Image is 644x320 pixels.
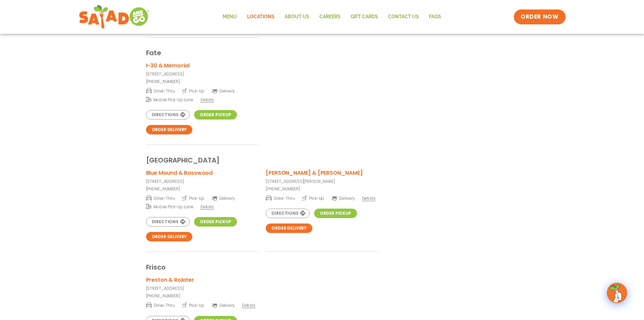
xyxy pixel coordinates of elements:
[331,195,355,201] span: Delivery
[212,302,235,308] span: Delivery
[345,9,383,25] a: GIFT CARDS
[146,276,194,284] h3: Preston & Rolater
[146,61,258,77] a: I-30 & Memorial[STREET_ADDRESS]
[314,9,345,25] a: Careers
[146,145,498,165] div: [GEOGRAPHIC_DATA]
[79,3,150,30] img: new-SAG-logo-768×292
[146,87,175,94] span: Drive-Thru
[146,178,258,185] p: [STREET_ADDRESS]
[146,125,193,134] a: Order Delivery
[146,38,498,58] div: Fate
[146,195,175,201] span: Drive-Thru
[266,209,309,218] a: Directions
[314,209,357,218] a: Order Pickup
[200,97,214,103] span: Details
[280,9,314,25] a: About Us
[266,178,378,185] p: [STREET_ADDRESS][PERSON_NAME]
[266,195,294,201] span: Drive-Thru
[182,195,205,201] span: Pick-Up
[266,223,312,233] a: Order Delivery
[266,169,362,177] h3: [PERSON_NAME] & [PERSON_NAME]
[146,302,175,308] span: Drive-Thru
[146,196,241,209] a: Drive-Thru Pick-Up Delivery Mobile Pick-Up Lane Details
[146,96,193,103] span: Mobile Pick-Up Lane
[194,217,237,227] a: Order Pickup
[146,71,258,77] p: [STREET_ADDRESS]
[146,293,258,299] a: [PHONE_NUMBER]
[212,195,235,201] span: Delivery
[242,302,256,308] span: Details
[266,196,375,201] a: Drive-Thru Pick-Up Delivery Details
[218,9,242,25] a: Menu
[362,195,376,201] span: Details
[146,217,190,227] a: Directions
[383,9,424,25] a: Contact Us
[146,276,258,292] a: Preston & Rolater[STREET_ADDRESS]
[146,285,258,292] p: [STREET_ADDRESS]
[266,186,378,192] a: [PHONE_NUMBER]
[242,9,280,25] a: Locations
[514,9,565,24] a: ORDER NOW
[212,88,235,94] span: Delivery
[146,303,256,308] a: Drive-Thru Pick-Up Delivery Details
[146,169,213,177] h3: Blue Mound & Basswood
[200,204,214,210] span: Details
[194,110,237,120] a: Order Pickup
[146,88,241,102] a: Drive-Thru Pick-Up Delivery Mobile Pick-Up Lane Details
[146,203,193,210] span: Mobile Pick-Up Lane
[266,169,378,185] a: [PERSON_NAME] & [PERSON_NAME][STREET_ADDRESS][PERSON_NAME]
[182,87,205,94] span: Pick-Up
[521,13,558,21] span: ORDER NOW
[218,9,446,25] nav: Menu
[146,232,193,241] a: Order Delivery
[182,302,205,308] span: Pick-Up
[146,61,190,70] h3: I-30 & Memorial
[146,169,258,185] a: Blue Mound & Basswood[STREET_ADDRESS]
[146,110,190,120] a: Directions
[146,252,498,272] div: Frisco
[146,79,258,85] a: [PHONE_NUMBER]
[302,195,325,201] span: Pick-Up
[146,186,258,192] a: [PHONE_NUMBER]
[424,9,446,25] a: FAQs
[607,283,626,302] img: wpChatIcon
